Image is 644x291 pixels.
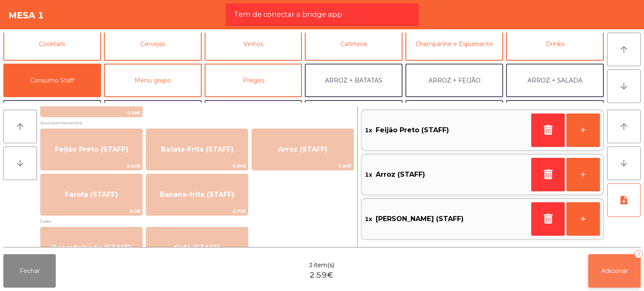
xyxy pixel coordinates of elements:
span: 0.2€ [41,207,142,215]
button: Cocktails [3,27,101,61]
button: arrow_upward [3,110,37,143]
span: Farofa (STAFF) [65,191,118,198]
button: FEIJÃO + SALADA [405,100,503,134]
span: 0.73€ [146,207,248,215]
span: Arroz (STAFF) [278,145,327,153]
span: Feijão Preto (STAFF) [55,145,128,153]
span: 2.59€ [309,270,333,281]
button: arrow_downward [607,70,641,103]
span: [PERSON_NAME] (STAFF) [376,213,464,225]
button: Cervejas [104,27,202,61]
span: Adicionar [601,267,628,275]
button: ARROZ + BATATAS [305,64,402,97]
button: Adicionar3 [588,254,641,288]
button: ARROZ + ARROZ [3,100,101,134]
button: Cafeteria [305,27,402,61]
button: FEIJÃO + FEIJÃO [506,100,604,134]
i: arrow_downward [619,81,629,91]
span: Feijão Preto (STAFF) [376,124,449,136]
span: 0.39€ [252,162,353,170]
button: ARROZ + FEIJÃO [405,64,503,97]
i: arrow_upward [15,121,25,131]
button: ARROZ + SALADA [506,64,604,97]
button: Consumo Staff [3,64,101,97]
span: Café (STAFF) [174,244,221,252]
button: BATATA + FEIJÃO [104,100,202,134]
button: arrow_downward [3,147,37,180]
button: BATATA + SALADA [205,100,302,134]
i: arrow_upward [619,44,629,54]
h4: Mesa 1 [8,9,44,22]
span: item(s) [314,261,334,270]
span: Descafeinado (STAFF) [52,244,132,252]
span: Acompanhamentos [40,119,354,127]
span: 0.28€ [41,109,142,117]
button: Drinks [506,27,604,61]
button: + [566,202,600,236]
span: Cafes [40,217,354,225]
span: 1x [365,213,372,225]
button: note_add [607,183,641,217]
span: Banana-frita (STAFF) [160,191,234,198]
button: arrow_upward [607,110,641,143]
span: 0.62€ [41,162,142,170]
button: BATATA + BATATA [305,100,402,134]
span: Arroz (STAFF) [376,168,425,181]
button: Champanhe e Espumante [405,27,503,61]
span: 0.34€ [146,162,248,170]
button: Vinhos [205,27,302,61]
i: arrow_downward [15,158,25,168]
div: 3 [634,250,643,258]
button: Fechar [3,254,56,288]
span: 1x [365,124,372,136]
i: arrow_downward [619,158,629,168]
button: Menu grupo [104,64,202,97]
span: 1x [365,168,372,181]
button: + [566,113,600,147]
button: arrow_upward [607,33,641,66]
i: arrow_upward [619,121,629,131]
button: + [566,158,600,191]
button: arrow_downward [607,147,641,180]
span: Batata-Frita (STAFF) [161,145,234,153]
span: 3 [309,261,313,270]
i: note_add [619,195,629,205]
span: Tem de conectar a bridge app [234,9,342,20]
button: Pregos [205,64,302,97]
